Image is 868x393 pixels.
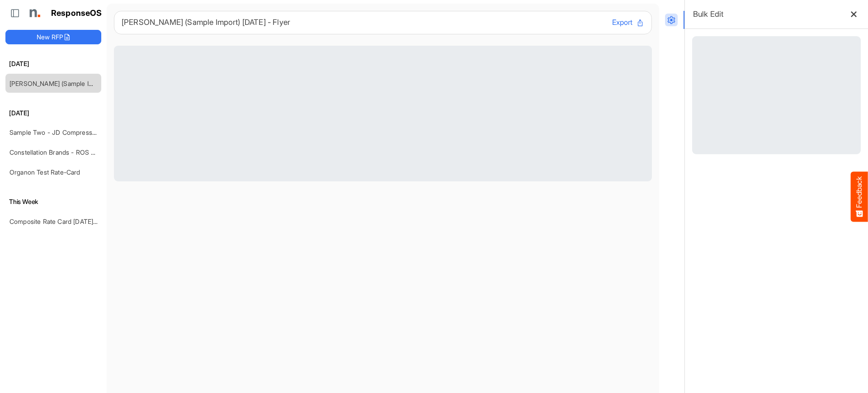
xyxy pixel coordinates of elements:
button: Feedback [851,171,868,222]
a: Constellation Brands - ROS prices [9,148,108,156]
a: [PERSON_NAME] (Sample Import) [DATE] - Flyer [9,80,150,87]
button: New RFP [5,30,101,44]
h6: [DATE] [5,108,101,118]
img: Northell [25,4,43,22]
div: Loading RFP [114,46,652,181]
h6: [DATE] [5,59,101,69]
h6: Bulk Edit [693,8,723,20]
h6: This Week [5,197,101,207]
a: Sample Two - JD Compressed 2 [9,128,105,136]
a: Organon Test Rate-Card [9,168,80,176]
button: Export [612,17,644,28]
a: Composite Rate Card [DATE]_smaller [9,218,117,225]
div: Loading... [692,36,861,154]
h6: [PERSON_NAME] (Sample Import) [DATE] - Flyer [122,19,605,26]
h1: ResponseOS [51,9,102,18]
